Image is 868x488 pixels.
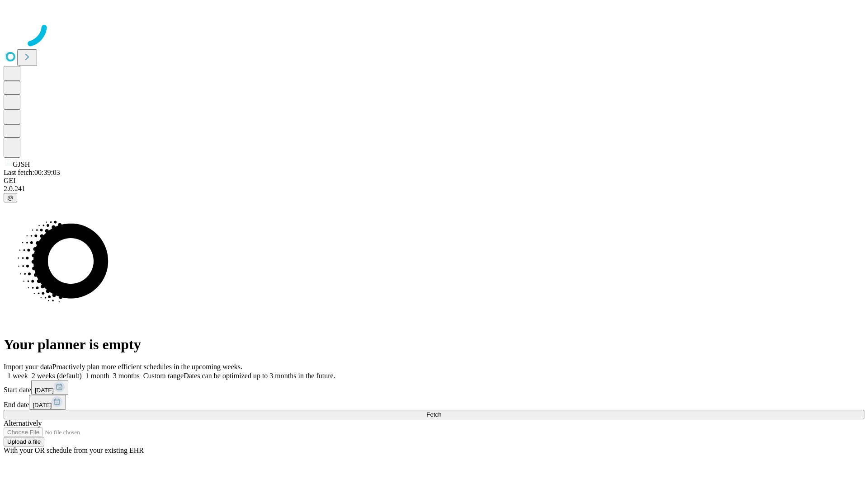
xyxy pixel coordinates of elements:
[4,419,42,427] span: Alternatively
[4,410,864,419] button: Fetch
[35,387,54,394] span: [DATE]
[4,336,864,353] h1: Your planner is empty
[33,402,52,408] span: [DATE]
[7,194,14,201] span: @
[85,372,109,380] span: 1 month
[4,193,17,202] button: @
[4,177,864,185] div: GEI
[13,160,30,168] span: GJSH
[52,363,242,371] span: Proactively plan more efficient schedules in the upcoming weeks.
[31,380,68,395] button: [DATE]
[426,411,441,418] span: Fetch
[184,372,335,380] span: Dates can be optimized up to 3 months in the future.
[113,372,140,380] span: 3 months
[32,372,82,380] span: 2 weeks (default)
[4,363,52,371] span: Import your data
[4,380,864,395] div: Start date
[4,169,60,176] span: Last fetch: 00:39:03
[7,372,28,380] span: 1 week
[4,185,864,193] div: 2.0.241
[4,395,864,410] div: End date
[29,395,66,410] button: [DATE]
[4,446,144,454] span: With your OR schedule from your existing EHR
[143,372,184,380] span: Custom range
[4,437,44,446] button: Upload a file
